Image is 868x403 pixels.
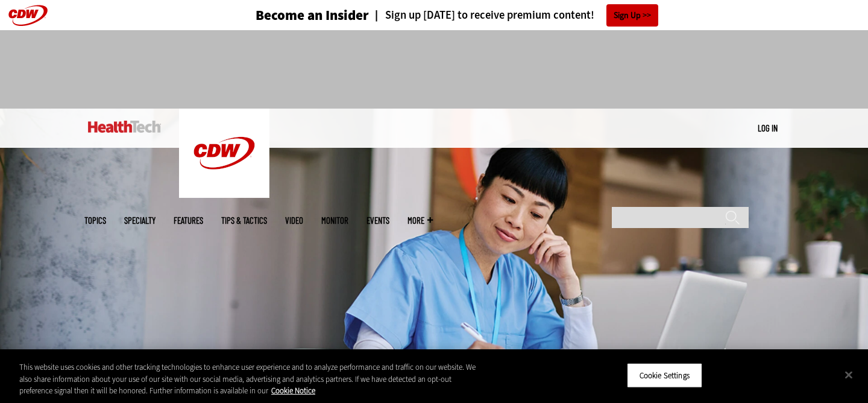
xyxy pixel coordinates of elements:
[174,216,203,225] a: Features
[210,8,369,22] a: Become an Insider
[88,121,161,133] img: Home
[627,363,702,388] button: Cookie Settings
[19,361,477,397] div: This website uses cookies and other tracking technologies to enhance user experience and to analy...
[215,42,653,97] iframe: advertisement
[835,361,862,388] button: Close
[321,216,348,225] a: MonITor
[606,4,658,27] a: Sign Up
[271,386,315,396] a: More information about your privacy
[179,188,269,201] a: CDW
[407,216,433,225] span: More
[84,216,106,225] span: Topics
[758,122,778,133] a: Log in
[179,109,269,198] img: Home
[366,216,389,225] a: Events
[256,8,369,22] h3: Become an Insider
[124,216,156,225] span: Specialty
[285,216,303,225] a: Video
[221,216,267,225] a: Tips & Tactics
[758,122,778,135] div: User menu
[369,10,594,21] a: Sign up [DATE] to receive premium content!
